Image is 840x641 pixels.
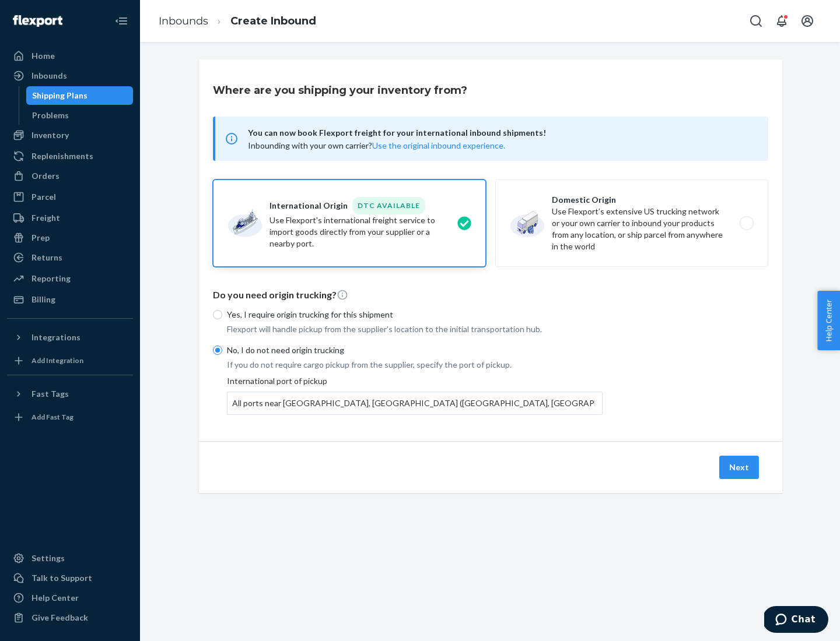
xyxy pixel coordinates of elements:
[817,291,840,350] button: Help Center
[719,456,759,479] button: Next
[159,15,208,27] a: Inbounds
[32,50,55,62] div: Home
[7,589,133,607] a: Help Center
[32,412,73,422] div: Add Fast Tag
[32,70,67,82] div: Inbounds
[149,4,325,38] ol: breadcrumbs
[32,129,69,141] div: Inventory
[32,294,55,305] div: Billing
[7,328,133,347] button: Integrations
[32,232,50,244] div: Prep
[764,606,828,635] iframe: Opens a widget where you can chat to one of our agents
[248,126,754,140] span: You can now book Flexport freight for your international inbound shipments!
[230,15,316,27] a: Create Inbound
[7,228,133,247] a: Prep
[32,273,71,284] div: Reporting
[213,310,222,319] input: Yes, I require origin trucking for this shipment
[7,147,133,165] a: Replenishments
[7,47,133,65] a: Home
[227,375,603,415] div: International port of pickup
[213,288,768,302] p: Do you need origin trucking?
[32,170,60,182] div: Orders
[7,608,133,627] button: Give Feedback
[7,167,133,185] a: Orders
[7,385,133,403] button: Fast Tags
[213,83,467,98] h3: Where are you shipping your inventory from?
[227,323,603,335] p: Flexport will handle pickup from the supplier's location to the initial transportation hub.
[7,126,133,145] a: Inventory
[7,269,133,288] a: Reporting
[7,290,133,309] a: Billing
[7,248,133,267] a: Returns
[7,549,133,568] a: Settings
[372,140,505,152] button: Use the original inbound experience.
[32,191,56,203] div: Parcel
[32,212,60,224] div: Freight
[796,9,819,33] button: Open account menu
[227,309,603,320] p: Yes, I require origin trucking for this shipment
[770,9,793,33] button: Open notifications
[32,388,69,400] div: Fast Tags
[248,140,505,150] span: Inbounding with your own carrier?
[32,252,62,263] div: Returns
[110,9,133,33] button: Close Navigation
[7,66,133,85] a: Inbounds
[26,106,134,125] a: Problems
[32,355,83,365] div: Add Integration
[7,188,133,206] a: Parcel
[213,346,222,355] input: No, I do not need origin trucking
[7,209,133,227] a: Freight
[7,569,133,587] button: Talk to Support
[32,110,69,121] div: Problems
[32,572,92,584] div: Talk to Support
[227,344,603,356] p: No, I do not need origin trucking
[32,552,65,564] div: Settings
[744,9,768,33] button: Open Search Box
[32,150,93,162] div: Replenishments
[13,15,62,27] img: Flexport logo
[227,359,603,371] p: If you do not require cargo pickup from the supplier, specify the port of pickup.
[7,408,133,427] a: Add Fast Tag
[32,332,80,343] div: Integrations
[32,90,87,101] div: Shipping Plans
[26,86,134,105] a: Shipping Plans
[32,612,88,624] div: Give Feedback
[32,592,79,604] div: Help Center
[7,351,133,370] a: Add Integration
